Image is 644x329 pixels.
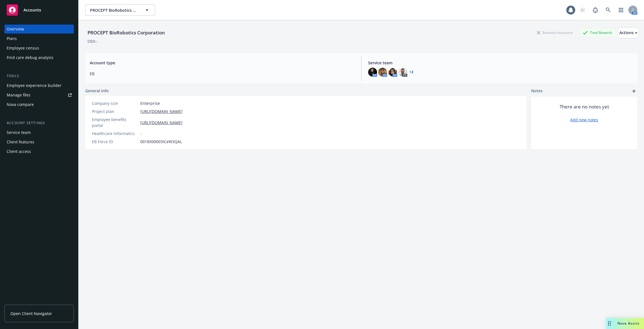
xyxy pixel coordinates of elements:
div: PROCEPT BioRobotics Corporation [85,29,167,36]
span: EB [90,71,354,77]
a: Plans [4,34,74,43]
div: Nova compare [7,100,34,109]
span: Enterprise [140,100,160,106]
div: Service team [7,128,31,137]
span: Open Client Navigator [10,311,52,316]
a: Accounts [4,2,74,18]
a: Overview [4,25,74,34]
a: Search [603,4,614,16]
span: PROCEPT BioRobotics Corporation [90,7,138,13]
div: Healthcare Informatics [92,131,138,136]
a: [URL][DOMAIN_NAME] [140,108,183,114]
a: Client access [4,147,74,156]
span: - [140,131,142,136]
div: DBA: - [87,38,98,44]
div: Project plan [92,108,138,114]
a: add [631,88,637,94]
div: Employee experience builder [7,81,61,90]
span: Service team [368,60,633,66]
div: Plans [7,34,17,43]
div: Business Insurance [534,29,576,36]
div: Drag to move [606,318,613,329]
span: Nova Assist [617,321,640,326]
a: +2 [409,70,413,74]
div: EB Force ID [92,139,138,145]
a: Start snowing [577,4,588,16]
div: Client features [7,138,34,146]
a: Switch app [615,4,627,16]
a: Report a Bug [590,4,601,16]
button: Nova Assist [606,318,644,329]
img: photo [398,68,407,77]
a: Service team [4,128,74,137]
img: photo [368,68,377,77]
div: Employee benefits portal [92,117,138,128]
div: Employee census [7,44,39,53]
div: Company size [92,100,138,106]
div: Tools [4,73,74,79]
span: General info [85,88,109,94]
span: There are no notes yet [560,103,609,110]
a: Employee experience builder [4,81,74,90]
button: Actions [619,27,637,38]
a: Find care debug analysis [4,53,74,62]
div: Overview [7,25,24,34]
span: Notes [531,88,543,94]
a: [URL][DOMAIN_NAME] [140,120,183,126]
a: Manage files [4,91,74,100]
div: Manage files [7,91,30,100]
div: Client access [7,147,31,156]
div: Actions [619,27,637,38]
span: Account type [90,60,354,66]
img: photo [388,68,397,77]
a: Client features [4,138,74,146]
button: PROCEPT BioRobotics Corporation [85,4,155,16]
a: Employee census [4,44,74,53]
a: Add new notes [570,117,598,123]
div: Total Rewards [580,29,615,36]
img: photo [378,68,387,77]
div: Account settings [4,120,74,126]
a: Nova compare [4,100,74,109]
div: Find care debug analysis [7,53,53,62]
span: Accounts [23,8,41,12]
span: 0018X00003ICeW3QAL [140,139,182,145]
